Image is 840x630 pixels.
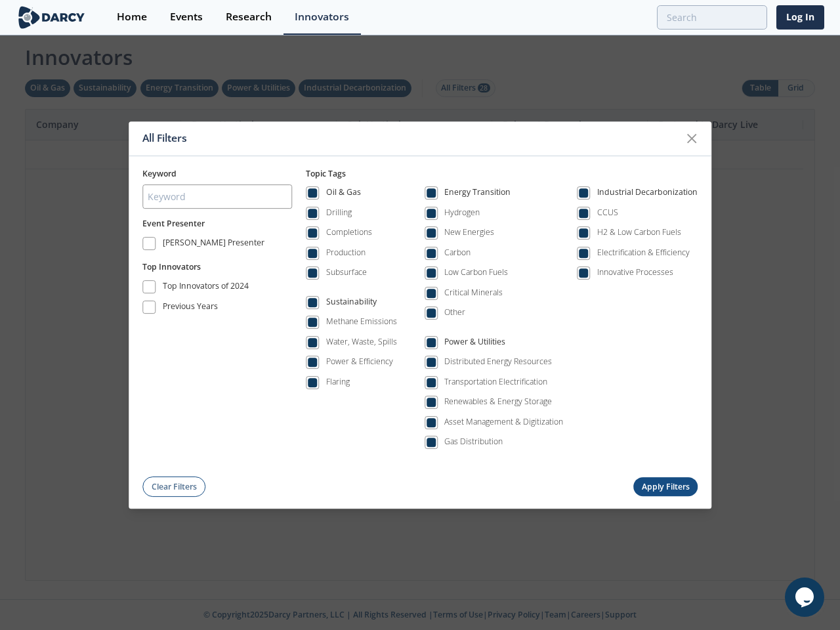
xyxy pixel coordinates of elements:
[444,267,508,279] div: Low Carbon Fuels
[444,436,503,448] div: Gas Distribution
[142,168,177,179] span: Keyword
[444,356,552,368] div: Distributed Energy Resources
[326,336,397,348] div: Water, Waste, Spills
[326,207,352,219] div: Drilling
[142,126,679,151] div: All Filters
[142,261,201,273] button: Top Innovators
[444,207,480,219] div: Hydrogen
[16,6,87,29] img: logo-wide.svg
[163,301,218,316] div: Previous Years
[657,5,767,30] input: Advanced Search
[326,227,372,239] div: Completions
[170,12,203,22] div: Events
[444,187,511,203] div: Energy Transition
[444,336,505,352] div: Power & Utilities
[306,168,346,179] span: Topic Tags
[597,207,618,219] div: CCUS
[597,247,690,259] div: Electrification & Efficiency
[597,227,681,239] div: H2 & Low Carbon Fuels
[163,280,249,296] div: Top Innovators of 2024
[326,296,377,312] div: Sustainability
[295,12,349,22] div: Innovators
[597,187,698,203] div: Industrial Decarbonization
[597,267,673,279] div: Innovative Processes
[444,227,494,239] div: New Energies
[444,307,465,319] div: Other
[633,478,698,497] button: Apply Filters
[142,218,205,230] button: Event Presenter
[326,187,361,203] div: Oil & Gas
[776,5,824,30] a: Log In
[444,247,471,259] div: Carbon
[142,477,205,497] button: Clear Filters
[444,287,503,299] div: Critical Minerals
[326,247,366,259] div: Production
[444,416,563,428] div: Asset Management & Digitization
[117,12,147,22] div: Home
[444,376,547,388] div: Transportation Electrification
[326,376,350,388] div: Flaring
[444,396,552,408] div: Renewables & Energy Storage
[226,12,272,22] div: Research
[326,267,367,279] div: Subsurface
[142,184,292,209] input: Keyword
[326,356,393,368] div: Power & Efficiency
[163,237,264,253] div: [PERSON_NAME] Presenter
[785,577,827,617] iframe: chat widget
[326,316,397,328] div: Methane Emissions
